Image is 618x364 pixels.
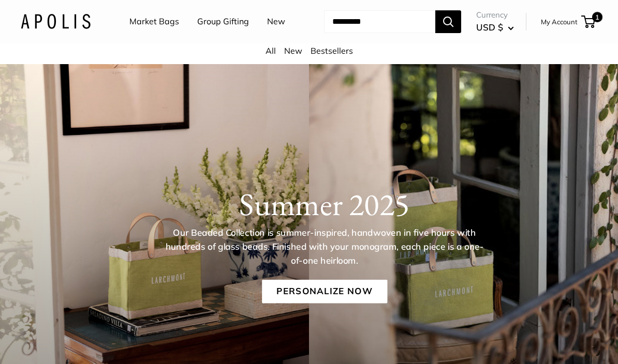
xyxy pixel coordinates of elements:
a: My Account [541,16,578,28]
input: Search... [324,10,435,33]
img: Apolis [21,14,91,29]
a: Bestsellers [311,45,353,56]
a: Personalize Now [262,279,387,303]
button: USD $ [476,19,514,36]
a: New [267,14,285,29]
a: New [284,45,302,56]
p: Our Beaded Collection is summer-inspired, handwoven in five hours with hundreds of glass beads. F... [165,226,484,267]
a: 1 [582,16,595,28]
a: Group Gifting [197,14,249,29]
span: 1 [592,12,602,22]
span: Currency [476,8,514,22]
a: Market Bags [129,14,179,29]
span: USD $ [476,22,503,33]
h1: Summer 2025 [51,185,598,222]
a: All [266,45,276,56]
button: Search [435,10,461,33]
